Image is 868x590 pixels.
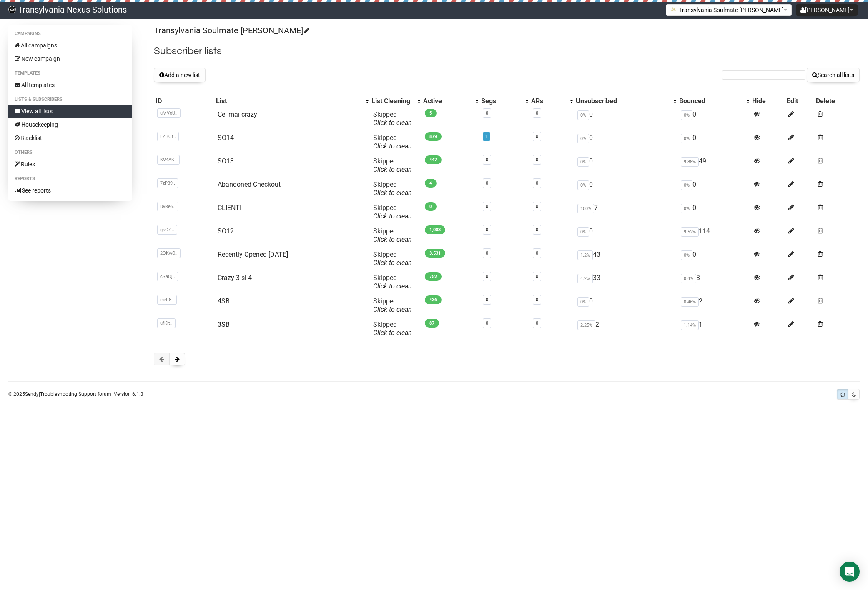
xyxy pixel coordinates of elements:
span: 9.88% [681,157,699,167]
td: 7 [574,200,677,224]
td: 0 [574,107,677,130]
a: CLIENTI [218,204,241,212]
a: SO13 [218,157,234,165]
a: 0 [536,250,538,256]
span: 9.52% [681,227,699,237]
span: Skipped [373,180,412,197]
a: All templates [8,78,132,92]
a: Abandoned Checkout [218,180,281,188]
div: Hide [752,97,783,105]
a: Crazy 3 si 4 [218,274,252,282]
a: 1 [485,134,488,139]
span: 0% [681,204,692,213]
td: 43 [574,247,677,270]
a: Click to clean [373,282,412,290]
a: All campaigns [8,39,132,52]
span: Skipped [373,110,412,127]
th: List Cleaning: No sort applied, activate to apply an ascending sort [370,95,421,107]
span: Skipped [373,227,412,243]
td: 0 [574,154,677,177]
a: Click to clean [373,119,412,127]
a: 0 [536,204,538,209]
span: 447 [425,155,442,164]
span: Skipped [373,274,412,290]
a: 0 [486,250,488,256]
a: 0 [536,110,538,116]
span: ex4f8.. [157,295,177,305]
a: Click to clean [373,329,412,337]
th: Bounced: No sort applied, activate to apply an ascending sort [677,95,750,107]
a: Click to clean [373,189,412,197]
a: 0 [536,320,538,326]
a: Cei mai crazy [218,110,257,118]
span: Skipped [373,134,412,150]
span: 1,083 [425,225,445,234]
a: View all lists [8,105,132,118]
a: 0 [536,274,538,279]
a: 0 [486,110,488,116]
span: 0% [577,157,589,167]
span: 2QKwO.. [157,248,181,258]
span: 0% [577,180,589,190]
div: Edit [787,97,813,105]
a: Troubleshooting [40,391,77,397]
th: List: No sort applied, activate to apply an ascending sort [214,95,370,107]
li: Reports [8,174,132,184]
span: Skipped [373,320,412,337]
td: 0 [677,200,750,224]
span: 0% [681,134,692,143]
span: KV4AK.. [157,155,180,165]
button: Search all lists [807,68,860,82]
td: 0 [574,130,677,154]
td: 0 [574,224,677,247]
li: Campaigns [8,29,132,39]
a: Click to clean [373,212,412,220]
a: 0 [486,180,488,186]
h2: Subscriber lists [154,44,860,59]
button: [PERSON_NAME] [796,4,858,16]
span: 0% [577,297,589,307]
div: Active [423,97,471,105]
td: 114 [677,224,750,247]
a: Click to clean [373,142,412,150]
a: Recently Opened [DATE] [218,250,288,258]
span: uMVoU.. [157,108,181,118]
div: Bounced [679,97,742,105]
div: ID [156,97,213,105]
th: Segs: No sort applied, activate to apply an ascending sort [479,95,530,107]
th: Active: No sort applied, activate to apply an ascending sort [421,95,479,107]
div: Unsubscribed [576,97,669,105]
button: Add a new list [154,68,206,82]
div: ARs [531,97,566,105]
span: Skipped [373,204,412,220]
td: 2 [574,317,677,340]
div: List Cleaning [371,97,413,105]
span: 0.46% [681,297,699,307]
span: 100% [577,204,594,213]
a: 0 [486,297,488,302]
a: 0 [486,204,488,209]
span: 1.2% [577,250,593,260]
span: Skipped [373,250,412,267]
span: 5 [425,109,437,117]
th: Unsubscribed: No sort applied, activate to apply an ascending sort [574,95,677,107]
span: 752 [425,272,442,281]
td: 1 [677,317,750,340]
td: 33 [574,270,677,294]
img: 1.png [670,6,677,13]
th: Edit: No sort applied, sorting is disabled [785,95,814,107]
span: LZBQf.. [157,132,179,141]
li: Others [8,147,132,157]
a: Click to clean [373,235,412,243]
a: See reports [8,184,132,197]
a: 3SB [218,320,230,328]
span: 0% [577,110,589,120]
a: Sendy [25,391,39,397]
li: Templates [8,68,132,78]
p: © 2025 | | | Version 6.1.3 [8,390,143,399]
span: 7zP89.. [157,178,178,188]
span: 0% [577,227,589,237]
a: 0 [536,180,538,186]
span: 3,531 [425,249,445,257]
td: 0 [677,177,750,200]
